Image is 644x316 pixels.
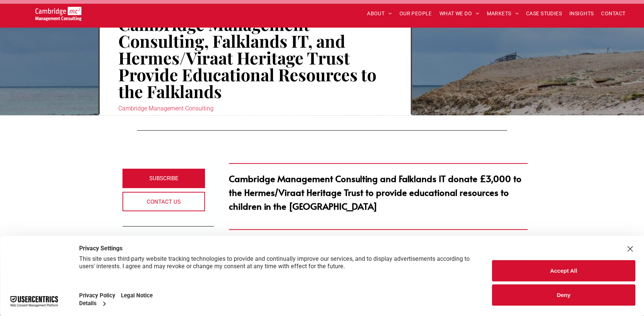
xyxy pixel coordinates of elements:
span: CONTACT US [147,193,181,211]
a: MARKETS [483,8,522,19]
h1: Cambridge Management Consulting, Falklands IT, and Hermes/Viraat Heritage Trust Provide Education... [118,15,392,100]
a: CONTACT [597,8,629,19]
img: Go to Homepage [35,7,81,21]
a: CONTACT US [122,192,205,211]
span: SUBSCRIBE [149,169,178,188]
strong: Cambridge Management Consulting and Falklands IT donate £3,000 to the Hermes/Viraat Heritage Trus... [229,172,522,212]
a: INSIGHTS [566,8,597,19]
a: WHAT WE DO [436,8,483,19]
div: Cambridge Management Consulting [118,103,392,114]
a: CASE STUDIES [522,8,566,19]
a: SUBSCRIBE [122,169,205,188]
a: OUR PEOPLE [395,8,435,19]
a: ABOUT [363,8,396,19]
